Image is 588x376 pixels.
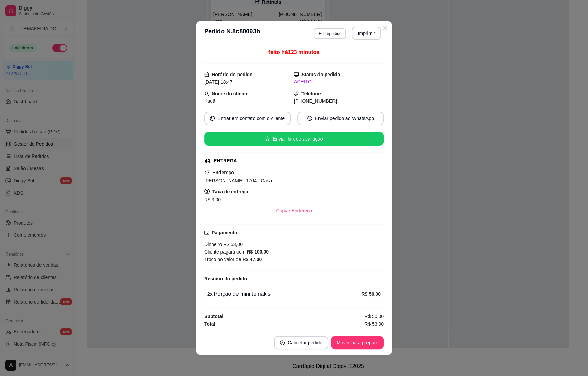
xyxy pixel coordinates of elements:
span: Cliente pagará com [204,249,247,255]
button: whats-appEnviar pedido ao WhatsApp [297,112,384,125]
strong: Total [204,321,215,327]
strong: Horário do pedido [212,72,253,77]
div: ENTREGA [214,157,237,164]
strong: Telefone [301,91,321,96]
button: close-circleCancelar pedido [274,336,328,349]
strong: R$ 100,00 [247,249,269,255]
strong: 2 x [207,291,213,297]
span: feito há 123 minutos [268,49,320,55]
strong: Nome do cliente [212,91,248,96]
span: credit-card [204,230,209,235]
span: whats-app [307,116,312,121]
span: [PHONE_NUMBER] [294,98,337,104]
span: Kauã [204,98,215,104]
button: whats-appEntrar em contato com o cliente [204,112,291,125]
h3: Pedido N. 8c80093b [204,27,260,40]
span: whats-app [210,116,215,121]
span: R$ 53,00 [364,320,384,328]
strong: R$ 47,00 [242,257,262,262]
button: starEnviar link de avaliação [204,132,384,146]
strong: Subtotal [204,314,223,319]
button: Editarpedido [314,28,346,39]
span: Troco no valor de [204,257,242,262]
span: [PERSON_NAME], 1764 - Casa [204,178,272,183]
span: R$ 50,00 [364,313,384,320]
span: R$ 53,00 [222,242,243,247]
span: user [204,91,209,96]
strong: Taxa de entrega [212,189,248,194]
strong: Resumo do pedido [204,276,247,281]
button: Copiar Endereço [271,204,317,217]
span: desktop [294,72,299,77]
strong: Pagamento [212,230,237,235]
span: R$ 3,00 [204,197,221,202]
div: ACEITO [294,78,384,85]
span: close-circle [280,340,285,345]
span: [DATE] 18:47 [204,79,232,85]
div: Porção de mini temakis [207,290,361,298]
span: dollar [204,189,210,194]
span: star [265,136,270,141]
strong: Endereço [212,170,234,175]
strong: Status do pedido [301,72,340,77]
span: Dinheiro [204,242,222,247]
strong: R$ 50,00 [361,291,381,297]
button: Mover para preparo [331,336,384,349]
span: phone [294,91,299,96]
span: calendar [204,72,209,77]
button: Close [380,22,391,33]
button: Imprimir [352,27,381,40]
span: pushpin [204,169,210,175]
